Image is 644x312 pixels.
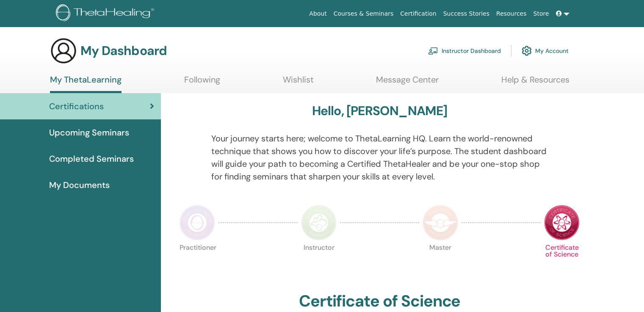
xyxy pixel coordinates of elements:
a: About [306,6,330,22]
a: Certification [397,6,439,22]
img: Certificate of Science [544,205,580,240]
p: Instructor [301,244,337,280]
h3: Hello, [PERSON_NAME] [312,103,448,119]
img: Master [423,205,458,240]
a: Success Stories [440,6,493,22]
span: Completed Seminars [49,152,134,165]
span: My Documents [49,179,110,191]
span: Certifications [49,100,104,113]
a: My Account [522,41,569,60]
a: Resources [493,6,530,22]
p: Your journey starts here; welcome to ThetaLearning HQ. Learn the world-renowned technique that sh... [211,132,548,183]
img: cog.svg [522,44,532,58]
p: Certificate of Science [544,244,580,280]
a: Following [184,75,220,91]
a: Instructor Dashboard [428,41,501,60]
p: Practitioner [180,244,215,280]
a: My ThetaLearning [50,75,122,93]
a: Help & Resources [501,75,569,91]
a: Message Center [376,75,439,91]
span: Upcoming Seminars [49,126,129,139]
h2: Certificate of Science [299,292,461,311]
a: Courses & Seminars [330,6,397,22]
h3: My Dashboard [80,43,167,58]
a: Wishlist [283,75,314,91]
img: chalkboard-teacher.svg [428,47,438,55]
p: Master [423,244,458,280]
img: Instructor [301,205,337,240]
img: generic-user-icon.jpg [50,37,77,64]
img: logo.png [56,4,157,23]
a: Store [530,6,553,22]
img: Practitioner [180,205,215,240]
